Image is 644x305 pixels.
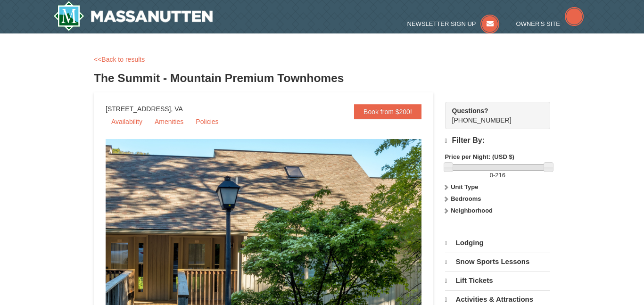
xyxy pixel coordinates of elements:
[407,20,476,27] span: Newsletter Sign Up
[445,153,514,160] strong: Price per Night: (USD $)
[445,272,550,289] a: Lift Tickets
[53,1,213,31] a: Massanutten Resort
[94,69,550,88] h3: The Summit - Mountain Premium Townhomes
[106,115,148,129] a: Availability
[407,20,500,27] a: Newsletter Sign Up
[490,172,493,179] span: 0
[445,136,550,145] h4: Filter By:
[452,107,488,115] strong: Questions?
[516,20,584,27] a: Owner's Site
[53,1,213,31] img: Massanutten Resort Logo
[452,106,533,124] span: [PHONE_NUMBER]
[451,207,493,214] strong: Neighborhood
[445,234,550,252] a: Lodging
[445,171,550,180] label: -
[451,183,478,190] strong: Unit Type
[149,115,189,129] a: Amenities
[190,115,224,129] a: Policies
[94,56,145,63] a: <<Back to results
[495,172,505,179] span: 216
[354,104,421,119] a: Book from $200!
[451,195,481,202] strong: Bedrooms
[445,253,550,271] a: Snow Sports Lessons
[516,20,561,27] span: Owner's Site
